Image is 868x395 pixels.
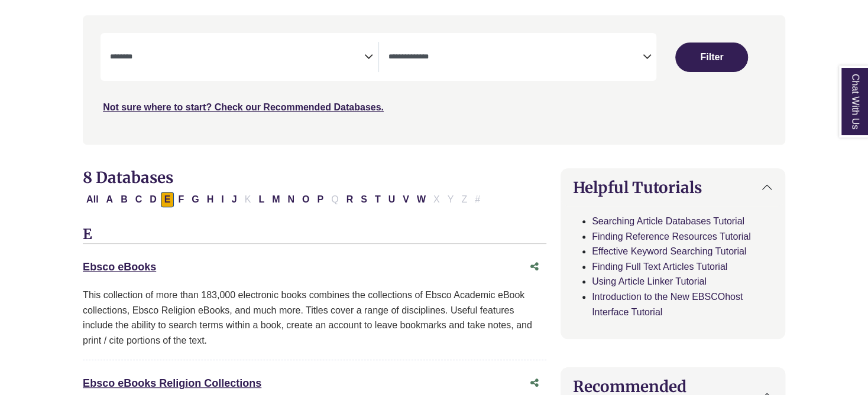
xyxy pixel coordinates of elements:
a: Introduction to the New EBSCOhost Interface Tutorial [592,292,743,317]
div: Alpha-list to filter by first letter of database name [83,194,485,204]
a: Ebsco eBooks Religion Collections [83,377,261,389]
a: Finding Reference Resources Tutorial [592,231,751,241]
button: Filter Results J [228,192,241,207]
button: Filter Results P [313,192,327,207]
button: Filter Results H [203,192,218,207]
button: All [83,192,102,207]
a: Back to Top [827,169,865,185]
button: Filter Results N [284,192,298,207]
button: Filter Results M [268,192,283,207]
button: Filter Results D [146,192,160,207]
button: Filter Results B [117,192,131,207]
button: Submit for Search Results [675,43,748,72]
button: Filter Results C [132,192,146,207]
button: Filter Results V [399,192,413,207]
button: Filter Results U [385,192,399,207]
button: Filter Results A [103,192,117,207]
button: Filter Results O [299,192,313,207]
button: Filter Results W [413,192,429,207]
button: Filter Results R [343,192,357,207]
nav: Search filters [83,15,785,144]
a: Searching Article Databases Tutorial [592,216,744,226]
button: Share this database [523,372,546,394]
button: Share this database [523,256,546,278]
textarea: Search [110,53,364,63]
button: Filter Results E [161,192,174,207]
button: Filter Results G [188,192,202,207]
button: Filter Results S [357,192,371,207]
span: 8 Databases [83,168,173,187]
button: Filter Results I [218,192,227,207]
a: Effective Keyword Searching Tutorial [592,246,746,256]
button: Filter Results F [174,192,187,207]
a: Not sure where to start? Check our Recommended Databases. [103,102,384,112]
a: Using Article Linker Tutorial [592,276,707,286]
h3: E [83,226,546,244]
button: Helpful Tutorials [561,169,785,206]
button: Filter Results T [371,192,384,207]
a: Ebsco eBooks [83,261,156,273]
div: This collection of more than 183,000 electronic books combines the collections of Ebsco Academic ... [83,288,546,348]
button: Filter Results L [255,192,268,207]
a: Finding Full Text Articles Tutorial [592,262,727,272]
textarea: Search [388,53,643,63]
